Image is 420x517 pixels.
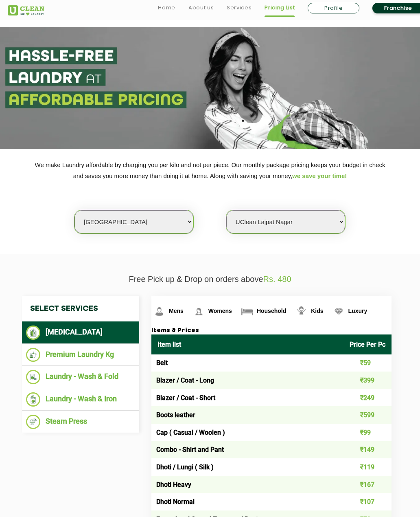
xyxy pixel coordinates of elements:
img: Premium Laundry Kg [26,348,40,362]
h4: Select Services [22,296,139,321]
td: Cap ( Casual / Woolen ) [151,424,343,441]
a: Pricing List [265,3,295,13]
td: ₹167 [343,476,392,493]
a: Home [158,3,175,13]
img: Womens [192,304,206,319]
span: Household [257,308,286,314]
img: Laundry - Wash & Iron [26,392,40,407]
td: ₹249 [343,389,392,407]
td: Dhoti / Lungi ( Silk ) [151,458,343,476]
a: Services [227,3,252,13]
p: Free Pick up & Drop on orders above [8,275,412,284]
img: Mens [152,304,166,319]
th: Item list [151,334,343,354]
td: Dhoti Heavy [151,476,343,493]
td: ₹399 [343,372,392,389]
li: [MEDICAL_DATA] [26,326,135,340]
img: Kids [294,304,308,319]
td: Blazer / Coat - Short [151,389,343,407]
img: UClean Laundry and Dry Cleaning [8,5,44,15]
span: Luxury [348,308,367,314]
img: Luxury [332,304,346,319]
img: Household [240,304,254,319]
td: ₹59 [343,354,392,372]
td: ₹99 [343,424,392,441]
td: Boots leather [151,406,343,424]
span: Rs. 480 [263,275,291,284]
td: ₹149 [343,441,392,459]
img: Laundry - Wash & Fold [26,370,40,384]
h3: Items & Prices [151,327,392,334]
td: ₹599 [343,406,392,424]
td: Dhoti Normal [151,493,343,510]
img: Dry Cleaning [26,326,40,340]
li: Steam Press [26,415,135,429]
img: Steam Press [26,415,40,429]
td: Blazer / Coat - Long [151,372,343,389]
span: Kids [311,308,323,314]
a: Profile [308,3,359,13]
span: Womens [208,308,232,314]
li: Premium Laundry Kg [26,348,135,362]
li: Laundry - Wash & Fold [26,370,135,384]
td: ₹107 [343,493,392,510]
a: About us [188,3,214,13]
span: Mens [169,308,184,314]
td: ₹119 [343,458,392,476]
span: we save your time! [292,172,347,179]
td: Belt [151,354,343,372]
th: Price Per Pc [343,334,392,354]
li: Laundry - Wash & Iron [26,392,135,407]
td: Combo - Shirt and Pant [151,441,343,459]
p: We make Laundry affordable by charging you per kilo and not per piece. Our monthly package pricin... [8,159,412,181]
